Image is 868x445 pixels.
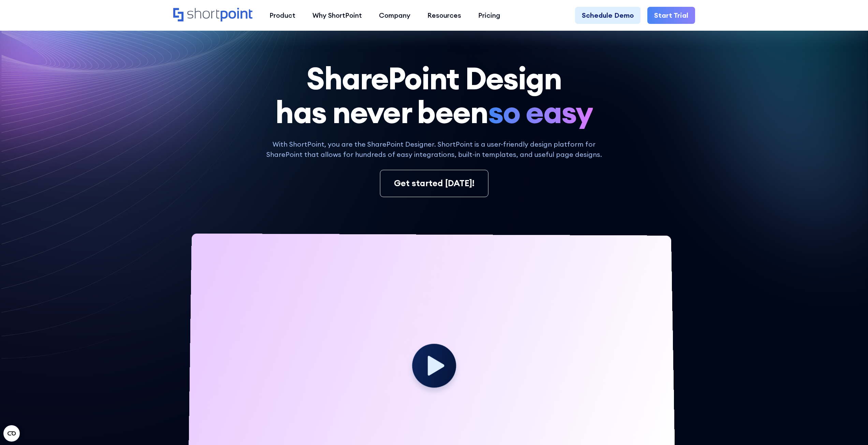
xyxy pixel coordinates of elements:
div: Get started [DATE]! [394,177,474,190]
a: Get started [DATE]! [380,170,488,197]
a: Schedule Demo [575,7,641,24]
span: so easy [488,95,593,129]
div: Resources [427,10,461,20]
div: Why ShortPoint [312,10,362,20]
button: Open CMP widget [3,425,20,442]
a: Why ShortPoint [304,7,370,24]
p: With ShortPoint, you are the SharePoint Designer. ShortPoint is a user-friendly design platform f... [261,139,607,160]
a: Home [173,8,253,23]
a: Pricing [470,7,509,24]
a: Product [261,7,304,24]
a: Start Trial [647,7,695,24]
a: Company [370,7,419,24]
div: Company [379,10,410,20]
a: Resources [419,7,470,24]
h1: SharePoint Design has never been [173,61,695,129]
div: Pricing [478,10,500,20]
div: Product [269,10,295,20]
iframe: Chat Widget [834,412,868,445]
